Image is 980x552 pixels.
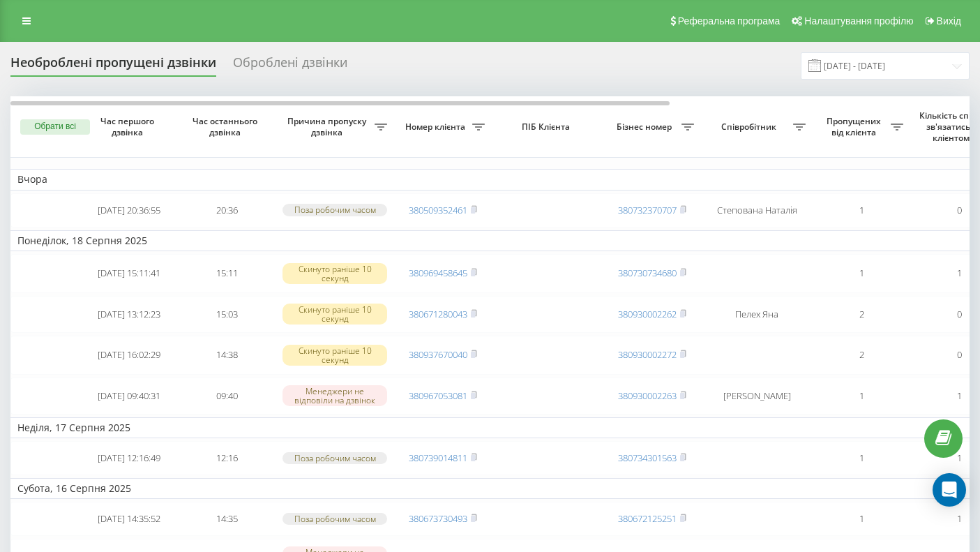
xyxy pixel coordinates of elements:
[701,193,813,227] td: Степована Наталія
[178,254,276,293] td: 15:11
[233,55,347,77] div: Оброблені дзвінки
[178,378,276,415] td: 09:40
[178,336,276,375] td: 14:38
[937,15,961,27] span: Вихід
[618,204,677,216] a: 380732370707
[618,389,677,402] a: 380930002263
[409,452,467,464] a: 380739014811
[10,55,216,77] div: Необроблені пропущені дзвінки
[708,121,793,133] span: Співробітник
[178,502,276,536] td: 14:35
[678,15,781,27] span: Реферальна програма
[813,336,910,375] td: 2
[804,15,913,27] span: Налаштування профілю
[813,193,910,227] td: 1
[618,267,677,279] a: 380730734680
[933,473,966,507] div: Open Intercom Messenger
[189,116,264,137] span: Час останнього дзвінка
[820,116,891,137] span: Пропущених від клієнта
[409,512,467,525] a: 380673730493
[701,378,813,415] td: [PERSON_NAME]
[618,308,677,320] a: 380930002262
[178,296,276,333] td: 15:03
[618,452,677,464] a: 380734301563
[80,378,178,415] td: [DATE] 09:40:31
[282,513,387,525] div: Поза робочим часом
[80,441,178,475] td: [DATE] 12:16:49
[504,121,591,133] span: ПІБ Клієнта
[282,263,387,284] div: Скинуто раніше 10 секунд
[282,116,375,137] span: Причина пропуску дзвінка
[20,119,90,135] button: Обрати всі
[178,441,276,475] td: 12:16
[80,296,178,333] td: [DATE] 13:12:23
[282,385,387,406] div: Менеджери не відповіли на дзвінок
[282,345,387,366] div: Скинуто раніше 10 секунд
[409,389,467,402] a: 380967053081
[813,254,910,293] td: 1
[618,348,677,361] a: 380930002272
[813,441,910,475] td: 1
[80,502,178,536] td: [DATE] 14:35:52
[282,304,387,325] div: Скинуто раніше 10 секунд
[282,204,387,216] div: Поза робочим часом
[401,121,472,133] span: Номер клієнта
[610,121,681,133] span: Бізнес номер
[80,254,178,293] td: [DATE] 15:11:41
[80,193,178,227] td: [DATE] 20:36:55
[813,502,910,536] td: 1
[409,348,467,361] a: 380937670040
[282,452,387,464] div: Поза робочим часом
[701,296,813,333] td: Пелех Яна
[409,267,467,279] a: 380969458645
[80,336,178,375] td: [DATE] 16:02:29
[91,116,167,137] span: Час першого дзвінка
[409,308,467,320] a: 380671280043
[813,378,910,415] td: 1
[178,193,276,227] td: 20:36
[813,296,910,333] td: 2
[618,512,677,525] a: 380672125251
[409,204,467,216] a: 380509352461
